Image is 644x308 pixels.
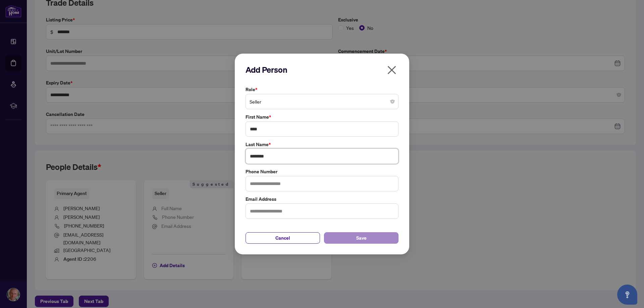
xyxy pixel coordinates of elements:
[275,233,290,243] span: Cancel
[18,39,23,44] img: tab_domain_overview_orange.svg
[246,113,398,121] label: First Name
[390,100,394,104] span: close-circle
[250,95,394,108] span: Seller
[246,64,398,75] h2: Add Person
[617,285,637,305] button: Open asap
[324,232,398,244] button: Save
[11,11,16,16] img: logo_orange.svg
[246,168,398,175] label: Phone Number
[386,65,397,75] span: close
[67,39,72,44] img: tab_keywords_by_traffic_grey.svg
[246,195,398,203] label: Email Address
[19,11,33,16] div: v 4.0.25
[25,40,60,44] div: Domain Overview
[17,17,111,23] div: Domain: [PERSON_NAME][DOMAIN_NAME]
[11,17,16,23] img: website_grey.svg
[246,86,398,93] label: Role
[356,233,367,243] span: Save
[246,141,398,148] label: Last Name
[246,232,320,244] button: Cancel
[74,40,113,44] div: Keywords by Traffic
